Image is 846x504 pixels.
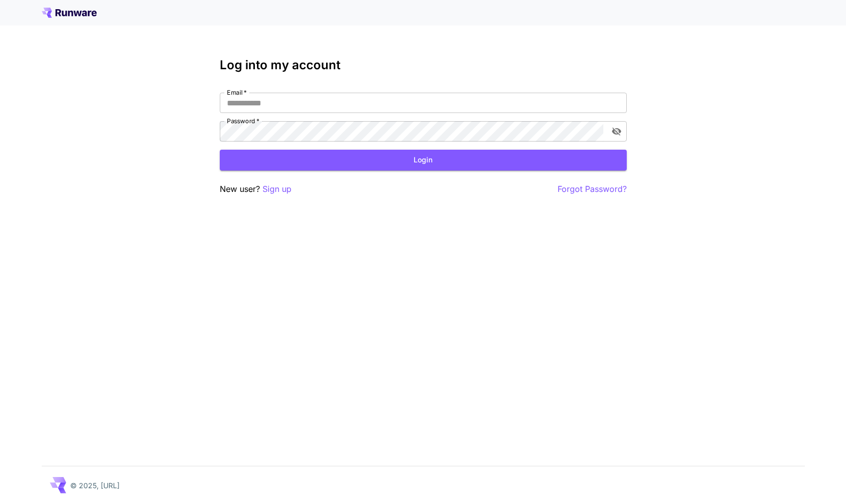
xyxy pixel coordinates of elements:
label: Email [227,88,247,97]
h3: Log into my account [220,58,627,72]
button: Sign up [262,183,291,195]
p: New user? [220,183,291,195]
button: Login [220,150,627,171]
label: Password [227,117,259,125]
button: toggle password visibility [607,122,626,141]
button: Forgot Password? [558,183,627,195]
p: © 2025, [URL] [70,480,120,491]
